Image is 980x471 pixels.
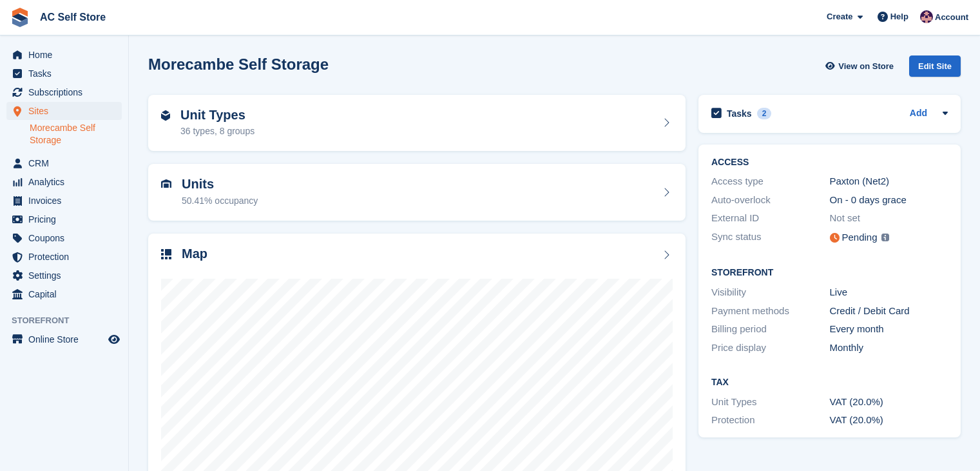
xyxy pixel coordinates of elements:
a: Preview store [106,332,122,347]
span: Invoices [28,192,106,210]
a: menu [6,266,122,285]
span: Subscriptions [28,83,106,101]
a: Units 50.41% occupancy [148,164,686,221]
span: Coupons [28,229,106,247]
a: menu [6,192,122,210]
div: On - 0 days grace [830,193,948,208]
span: Create [827,10,852,23]
h2: Map [182,246,207,261]
div: Price display [711,341,830,356]
div: 36 types, 8 groups [180,125,255,138]
span: Protection [28,248,106,266]
a: menu [6,330,122,348]
div: Payment methods [711,304,830,319]
a: AC Self Store [35,6,111,28]
a: menu [6,102,122,120]
div: Paxton (Net2) [830,174,948,189]
span: Help [890,10,908,23]
a: Edit Site [909,55,961,82]
a: Add [910,106,927,121]
span: Tasks [28,65,106,83]
div: Credit / Debit Card [830,304,948,319]
h2: Morecambe Self Storage [148,55,329,73]
img: unit-icn-7be61d7bf1b0ce9d3e12c5938cc71ed9869f7b940bace4675aadf7bd6d80202e.svg [161,179,171,188]
span: Account [935,11,968,24]
a: menu [6,173,122,191]
div: Protection [711,413,830,428]
h2: Units [182,177,258,192]
a: menu [6,210,122,228]
div: 50.41% occupancy [182,194,258,208]
div: Edit Site [909,55,961,77]
span: Settings [28,266,106,285]
a: View on Store [823,55,899,77]
span: Pricing [28,210,106,228]
h2: Storefront [711,268,948,278]
a: menu [6,154,122,172]
span: Sites [28,102,106,120]
h2: Tax [711,377,948,388]
a: menu [6,46,122,64]
span: Home [28,46,106,64]
div: Unit Types [711,395,830,410]
img: map-icn-33ee37083ee616e46c38cad1a60f524a97daa1e2b2c8c0bc3eb3415660979fc1.svg [161,249,171,259]
div: VAT (20.0%) [830,413,948,428]
div: Sync status [711,230,830,246]
span: Capital [28,285,106,303]
span: Online Store [28,330,106,348]
span: CRM [28,154,106,172]
h2: ACCESS [711,157,948,168]
h2: Unit Types [180,108,255,123]
div: Live [830,285,948,300]
div: Monthly [830,341,948,356]
img: Ted Cox [920,10,933,23]
a: menu [6,83,122,101]
div: 2 [757,108,772,119]
a: menu [6,65,122,83]
div: External ID [711,211,830,226]
img: icon-info-grey-7440780725fd019a000dd9b08b2336e03edf1995a4989e88bcd33f0948082b44.svg [881,234,889,241]
a: Morecambe Self Storage [30,122,122,146]
a: menu [6,229,122,247]
div: Auto-overlock [711,193,830,208]
div: VAT (20.0%) [830,395,948,410]
div: Billing period [711,322,830,337]
span: Analytics [28,173,106,191]
span: View on Store [838,60,894,73]
div: Visibility [711,285,830,300]
div: Access type [711,174,830,189]
a: Unit Types 36 types, 8 groups [148,95,686,152]
a: menu [6,285,122,303]
img: stora-icon-8386f47178a22dfd0bd8f6a31ec36ba5ce8667c1dd55bd0f319d3a0aa187defe.svg [10,8,30,27]
span: Storefront [12,314,128,327]
div: Not set [830,211,948,226]
h2: Tasks [727,108,752,119]
div: Pending [842,230,878,245]
img: unit-type-icn-2b2737a686de81e16bb02015468b77c625bbabd49415b5ef34ead5e3b44a266d.svg [161,110,170,121]
a: menu [6,248,122,266]
div: Every month [830,322,948,337]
